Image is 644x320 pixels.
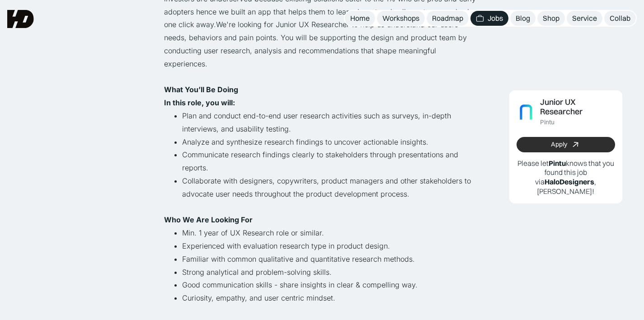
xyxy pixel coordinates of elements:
li: Familiar with common qualitative and quantitative research methods. [182,253,480,266]
li: Communicate research findings clearly to stakeholders through presentations and reports. [182,148,480,174]
strong: What You’ll Be Doing [164,85,238,94]
p: ‍ [164,83,480,96]
a: Roadmap [427,11,469,26]
p: ‍ [164,71,480,84]
b: HaloDesigners [545,177,594,186]
a: Jobs [470,11,508,26]
li: Min. 1 year of UX Research role or similar. [182,226,480,240]
a: Service [567,11,602,26]
img: Job Image [517,102,536,121]
div: Jobs [488,14,503,23]
div: Workshops [382,14,419,23]
li: Analyze and synthesize research findings to uncover actionable insights. [182,136,480,149]
div: Shop [543,14,559,23]
div: Roadmap [432,14,463,23]
li: Curiosity, empathy, and user centric mindset. [182,292,480,318]
p: Please let knows that you found this job via , [PERSON_NAME]! [517,158,615,196]
a: Collab [604,11,636,26]
div: Service [572,14,597,23]
strong: Who We Are Looking For [164,215,253,224]
strong: In this role, you will: [164,98,235,107]
li: Plan and conduct end-to-end user research activities such as surveys, in-depth interviews, and us... [182,109,480,136]
li: Experienced with evaluation research type in product design. [182,240,480,253]
li: Collaborate with designers, copywriters, product managers and other stakeholders to advocate user... [182,174,480,213]
a: Home [345,11,375,26]
a: Blog [510,11,536,26]
div: Apply [551,141,567,148]
div: Pintu [540,118,555,126]
b: Pintu [549,158,566,167]
div: Home [350,14,370,23]
div: Blog [516,14,530,23]
div: Collab [610,14,630,23]
a: Apply [517,136,615,152]
div: Junior UX Researcher [540,98,615,117]
li: Good communication skills - share insights in clear & compelling way. [182,278,480,292]
a: Shop [537,11,565,26]
li: Strong analytical and problem-solving skills. [182,266,480,279]
a: Workshops [377,11,425,26]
